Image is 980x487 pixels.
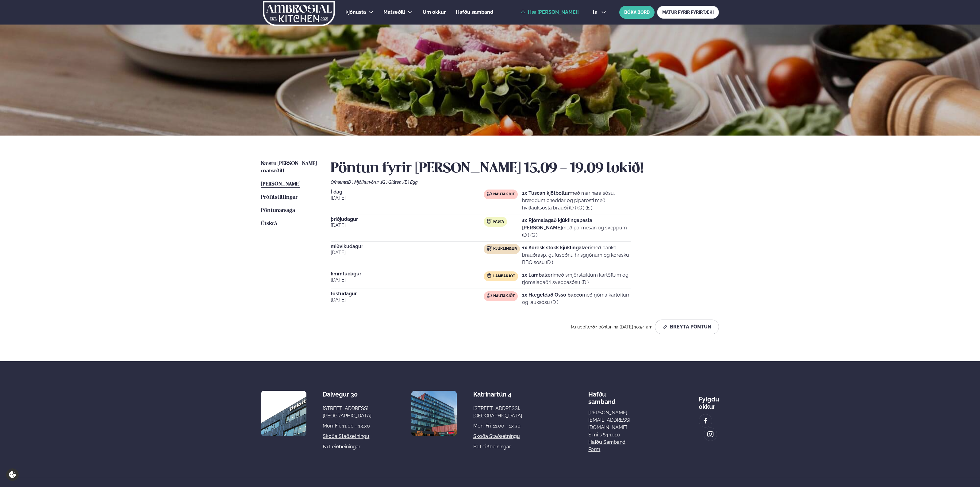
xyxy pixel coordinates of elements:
a: Um okkur [423,9,446,16]
span: Þjónusta [345,9,366,15]
span: Matseðill [383,9,405,15]
img: logo [262,1,336,26]
a: Þjónusta [345,9,366,16]
a: Hafðu samband [456,9,493,16]
span: Hafðu samband [456,9,493,15]
a: Hæ [PERSON_NAME]! [521,10,579,15]
a: Matseðill [383,9,405,16]
a: MATUR FYRIR FYRIRTÆKI [657,6,719,19]
button: BÓKA BORÐ [619,6,655,19]
button: is [588,10,611,15]
a: Cookie settings [6,468,19,481]
span: is [593,10,599,15]
span: Um okkur [423,9,446,15]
